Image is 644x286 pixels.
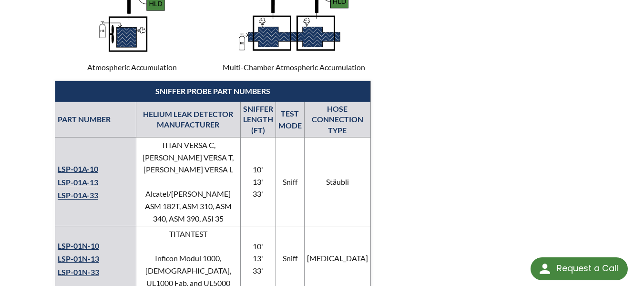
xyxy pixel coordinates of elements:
[58,267,99,276] a: LSP-01N-33
[58,241,99,250] a: LSP-01N-10
[55,81,371,102] th: SNIFFER PROBE PART NUMBERS
[58,254,99,263] a: LSP-01N-13
[276,138,304,226] td: Sniff
[136,138,240,226] td: TITAN VERSA C, [PERSON_NAME] VERSA T, [PERSON_NAME] VERSA L Alcatel/[PERSON_NAME] ASM 182T, ASM 3...
[304,102,370,137] th: HOSE CONNECTION TYPE
[58,178,98,187] a: LSP-01A-13
[136,102,240,137] th: HELIUM LEAK DETECTOR MANUFACTURER
[557,257,618,279] div: Request a Call
[55,102,136,137] th: PART NUMBER
[276,102,304,137] td: TEST MODE
[537,261,552,276] img: round button
[531,257,628,280] div: Request a Call
[58,164,98,173] a: LSP-01A-10
[240,138,276,226] td: 10' 13' 33'
[58,191,98,200] a: LSP-01A-33
[304,138,370,226] td: Stäubli
[240,102,276,137] th: SNIFFER LENGTH (FT)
